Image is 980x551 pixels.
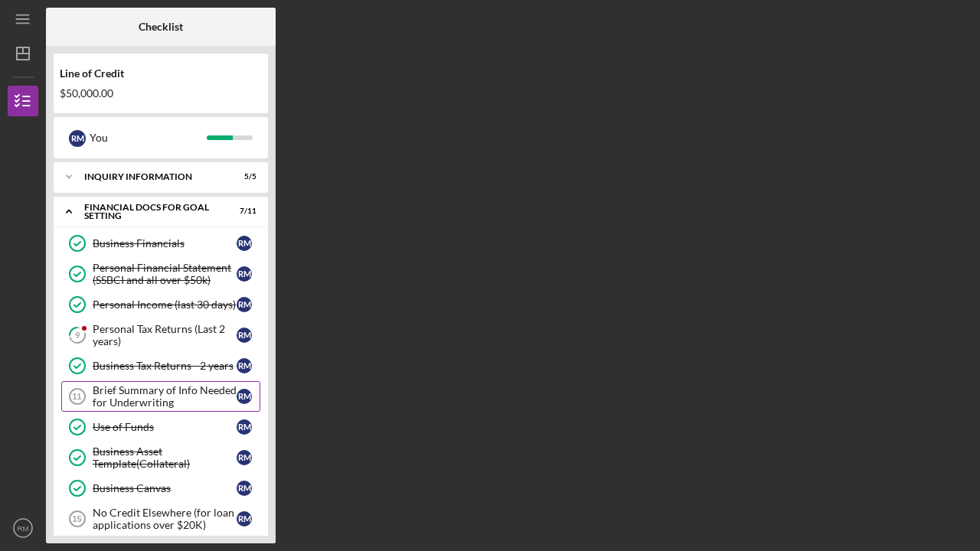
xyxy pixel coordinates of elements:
[237,450,252,465] div: R M
[60,67,262,80] div: Line of Credit
[61,228,260,259] a: Business FinancialsRM
[93,262,237,286] div: Personal Financial Statement (SSBCI and all over $50k)
[75,331,80,341] tspan: 9
[237,358,252,373] div: R M
[61,381,260,412] a: 11Brief Summary of Info Needed for UnderwritingRM
[237,511,252,527] div: R M
[72,514,81,523] tspan: 15
[61,289,260,320] a: Personal Income (last 30 days)RM
[237,328,252,343] div: R M
[229,172,256,181] div: 5 / 5
[229,207,256,216] div: 7 / 11
[72,392,81,401] tspan: 11
[237,297,252,312] div: R M
[237,419,252,435] div: R M
[61,320,260,350] a: 9Personal Tax Returns (Last 2 years)RM
[93,445,237,470] div: Business Asset Template(Collateral)
[61,442,260,473] a: Business Asset Template(Collateral)RM
[90,125,207,151] div: You
[61,412,260,442] a: Use of FundsRM
[8,513,38,543] button: RM
[61,473,260,504] a: Business CanvasRM
[237,266,252,282] div: R M
[61,504,260,534] a: 15No Credit Elsewhere (for loan applications over $20K)RM
[93,482,237,494] div: Business Canvas
[237,481,252,496] div: R M
[237,236,252,251] div: R M
[93,384,237,409] div: Brief Summary of Info Needed for Underwriting
[84,203,218,220] div: Financial Docs for Goal Setting
[18,524,29,533] text: RM
[93,421,237,433] div: Use of Funds
[60,87,262,99] div: $50,000.00
[69,130,86,147] div: R M
[61,259,260,289] a: Personal Financial Statement (SSBCI and all over $50k)RM
[84,172,218,181] div: INQUIRY INFORMATION
[93,237,237,249] div: Business Financials
[61,350,260,381] a: Business Tax Returns - 2 yearsRM
[139,21,183,33] b: Checklist
[93,360,237,372] div: Business Tax Returns - 2 years
[93,323,237,347] div: Personal Tax Returns (Last 2 years)
[93,298,237,311] div: Personal Income (last 30 days)
[93,507,237,531] div: No Credit Elsewhere (for loan applications over $20K)
[237,389,252,404] div: R M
